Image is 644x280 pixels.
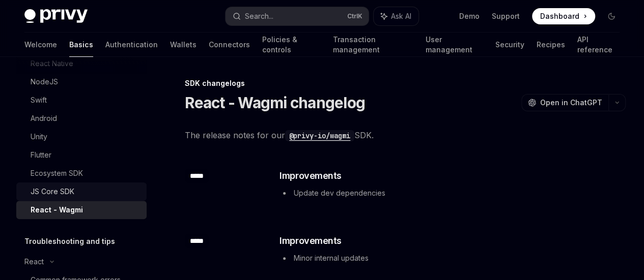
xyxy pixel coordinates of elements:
a: Ecosystem SDK [16,164,147,182]
a: Policies & controls [262,33,320,57]
div: React [24,256,44,268]
a: Connectors [209,33,250,57]
span: Ctrl K [347,12,362,20]
div: Swift [31,94,47,106]
img: dark logo [24,9,88,23]
div: Unity [31,131,47,143]
span: Improvements [279,169,342,183]
a: Demo [459,11,480,21]
a: User management [426,33,483,57]
span: Dashboard [540,11,579,21]
span: Improvements [279,234,342,248]
a: Swift [16,91,147,109]
span: Open in ChatGPT [540,98,602,108]
a: React - Wagmi [16,201,147,219]
span: The release notes for our SDK. [185,128,626,142]
a: Dashboard [532,8,595,24]
li: Minor internal updates [279,252,625,264]
div: React - Wagmi [31,204,83,216]
a: Unity [16,128,147,146]
a: API reference [577,33,620,57]
a: Transaction management [332,33,413,57]
a: Authentication [105,33,158,57]
a: Welcome [24,33,57,57]
a: @privy-io/wagmi [285,130,354,140]
h1: React - Wagmi changelog [185,94,365,112]
a: Support [492,11,520,21]
a: Recipes [536,33,565,57]
button: Open in ChatGPT [521,94,608,111]
a: NodeJS [16,73,147,91]
code: @privy-io/wagmi [285,130,354,141]
a: JS Core SDK [16,182,147,201]
a: Android [16,109,147,128]
li: Update dev dependencies [279,187,625,199]
div: SDK changelogs [185,78,626,88]
div: Search... [245,10,273,22]
div: JS Core SDK [31,185,74,198]
div: NodeJS [31,76,58,88]
button: Toggle dark mode [603,8,620,24]
div: Ecosystem SDK [31,167,83,179]
span: Ask AI [391,11,411,21]
a: Basics [69,33,93,57]
button: Ask AI [374,7,418,25]
a: Wallets [170,33,197,57]
div: Android [31,112,57,125]
a: Security [495,33,524,57]
div: Flutter [31,149,51,161]
h5: Troubleshooting and tips [24,235,115,247]
button: Search...CtrlK [226,7,369,25]
a: Flutter [16,146,147,164]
